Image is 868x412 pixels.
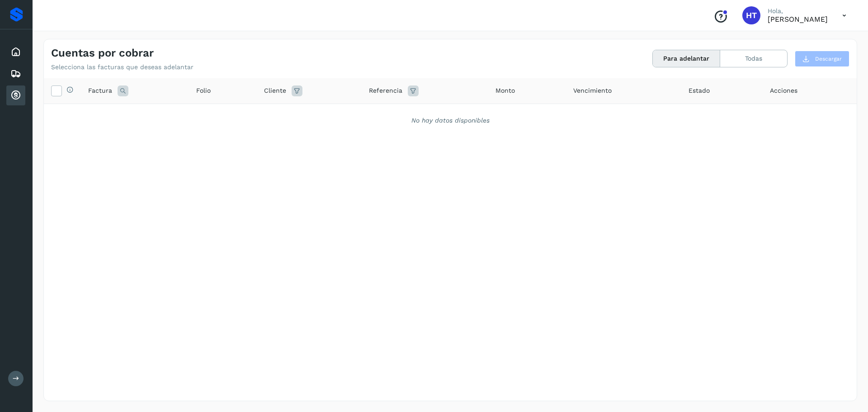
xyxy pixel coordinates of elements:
[815,55,842,63] span: Descargar
[88,86,112,95] span: Factura
[653,50,720,67] button: Para adelantar
[795,51,849,67] button: Descargar
[770,86,797,95] span: Acciones
[51,63,193,71] p: Selecciona las facturas que deseas adelantar
[56,116,845,125] div: No hay datos disponibles
[768,7,828,15] p: Hola,
[573,86,612,95] span: Vencimiento
[51,47,154,60] h4: Cuentas por cobrar
[6,64,25,84] div: Embarques
[768,15,828,24] p: Hugo Torres Aguilar
[689,86,710,95] span: Estado
[6,85,25,105] div: Cuentas por cobrar
[264,86,286,95] span: Cliente
[369,86,402,95] span: Referencia
[495,86,515,95] span: Monto
[196,86,211,95] span: Folio
[720,50,787,67] button: Todas
[6,42,25,62] div: Inicio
